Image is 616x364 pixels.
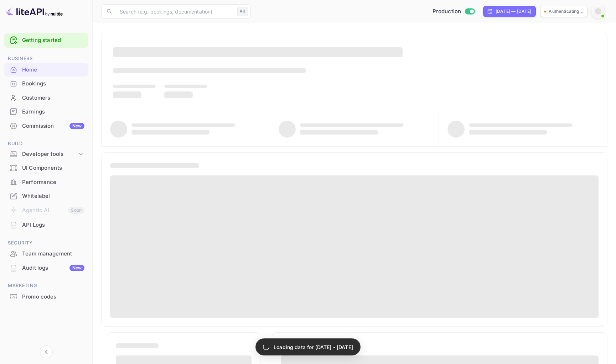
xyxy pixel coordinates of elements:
div: Audit logs [22,264,84,272]
div: Commission [22,122,84,130]
div: [DATE] — [DATE] [496,8,531,15]
div: Team management [4,247,88,261]
div: API Logs [22,221,84,229]
div: Bookings [4,77,88,91]
div: Audit logsNew [4,261,88,275]
a: Performance [4,175,88,189]
div: Getting started [4,33,88,48]
a: API Logs [4,218,88,231]
input: Search (e.g. bookings, documentation) [115,4,234,19]
div: Earnings [22,108,84,116]
div: New [69,123,84,129]
div: Switch to Sandbox mode [430,7,478,16]
div: New [69,265,84,271]
a: CommissionNew [4,119,88,132]
div: Performance [22,178,84,186]
a: Home [4,63,88,76]
p: Loading data for [DATE] - [DATE] [274,343,353,351]
img: LiteAPI logo [6,6,63,17]
div: Home [4,63,88,77]
a: Whitelabel [4,189,88,202]
div: UI Components [22,164,84,172]
div: Performance [4,175,88,189]
div: Bookings [22,80,84,88]
span: Security [4,239,88,247]
a: Earnings [4,105,88,118]
p: Authenticating... [549,8,584,15]
div: Developer tools [22,150,77,158]
a: Team management [4,247,88,260]
div: Earnings [4,105,88,119]
div: Promo codes [22,293,84,301]
div: CommissionNew [4,119,88,133]
div: Customers [22,94,84,102]
span: Build [4,140,88,148]
span: Marketing [4,282,88,290]
div: UI Components [4,161,88,175]
div: Promo codes [4,290,88,304]
span: Business [4,55,88,63]
div: Developer tools [4,148,88,160]
a: UI Components [4,161,88,174]
a: Promo codes [4,290,88,303]
a: Customers [4,91,88,104]
div: Home [22,66,84,74]
a: Bookings [4,77,88,90]
div: Whitelabel [4,189,88,203]
div: Team management [22,250,84,258]
div: Customers [4,91,88,105]
button: Collapse navigation [40,345,53,358]
span: Production [433,7,461,16]
div: Whitelabel [22,192,84,200]
a: Audit logsNew [4,261,88,274]
div: API Logs [4,218,88,232]
a: Getting started [22,36,84,44]
div: ⌘K [237,7,248,16]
